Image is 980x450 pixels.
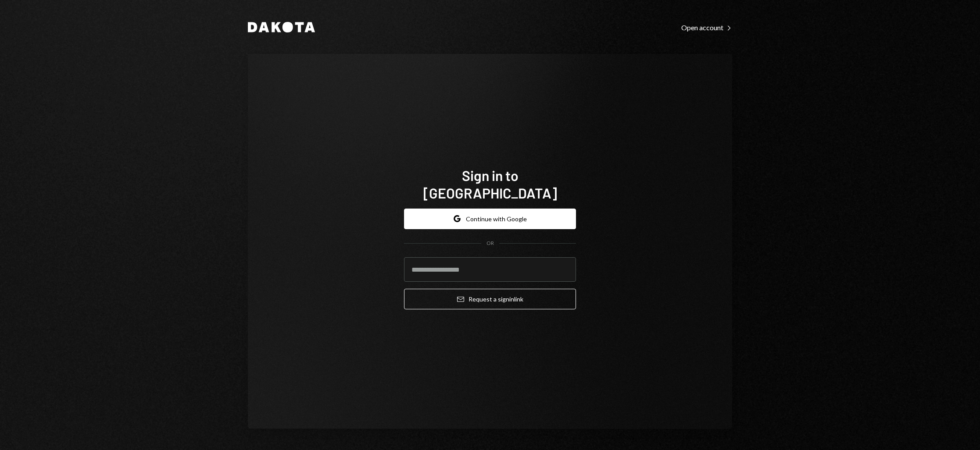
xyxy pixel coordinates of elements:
[404,209,576,229] button: Continue with Google
[404,167,576,202] h1: Sign in to [GEOGRAPHIC_DATA]
[681,22,732,32] a: Open account
[486,240,494,247] div: OR
[404,289,576,309] button: Request a signinlink
[681,23,732,32] div: Open account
